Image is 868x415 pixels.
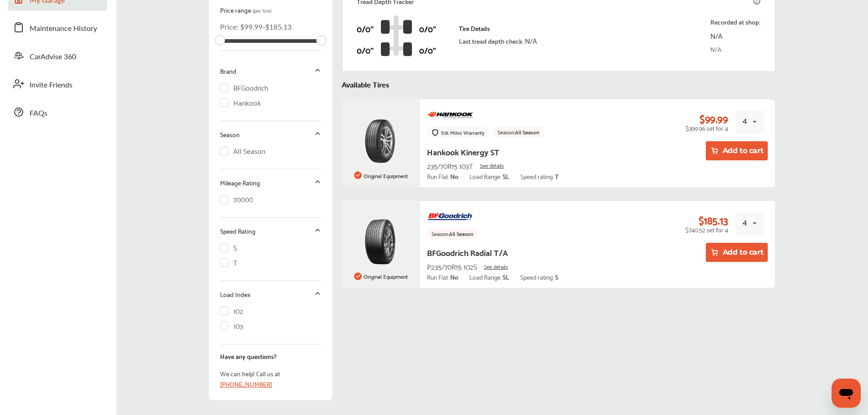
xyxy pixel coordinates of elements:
span: P235/70R15 102S [427,260,477,272]
img: 778a026b9363b990f674936076d9ee639647a999.png [427,107,473,123]
div: 70k Miles Warranty [441,129,485,136]
div: Accessibility label [215,36,225,46]
label: T [220,258,238,266]
span: (per tire) [252,5,272,15]
label: 70000 [220,195,253,203]
a: Invite Friends [8,72,107,96]
span: Season: [431,229,449,238]
button: Add to cart [706,141,768,160]
label: S [220,243,237,251]
div: Run Flat: [427,173,458,180]
label: 102 [220,307,244,314]
p: We can help! Call us at [220,369,321,379]
div: $740.52 set for 4 [685,226,728,233]
img: bf_radial_ta_l.jpg [365,219,396,265]
p: N/A [710,29,760,41]
a: [PHONE_NUMBER] [220,379,272,389]
span: 235/70R15 103T [427,159,473,172]
img: warranty-logo.58a969ef.svg [431,129,439,136]
span: All Season [449,229,473,238]
div: Original Equipment [351,169,410,183]
strong: No [450,171,458,181]
div: BFGoodrich Radial T/A [427,245,508,259]
div: Original Equipment [351,269,410,284]
strong: No [450,272,458,282]
p: 0/0" [419,43,436,57]
label: All Season [220,147,266,154]
p: Available Tires [342,79,776,90]
p: 0/0" [357,43,374,57]
div: Hankook Kinergy ST [427,144,499,159]
a: See details [484,263,508,270]
div: Load Range: [469,173,509,180]
label: 103 [220,322,243,329]
p: 0/0" [419,21,436,36]
span: Maintenance History [30,23,97,35]
p: Last tread depth check: [459,34,537,46]
a: FAQs [8,100,107,124]
span: FAQs [30,108,47,119]
div: Run Flat: [427,273,458,281]
p: Load Index [220,291,251,298]
span: All Season [515,127,539,137]
div: Speed rating: [520,173,559,180]
p: Brand [220,67,236,75]
p: 0/0" [357,21,374,36]
a: See details [480,162,504,169]
strong: S [555,272,558,282]
iframe: Button to launch messaging window [832,379,861,408]
div: Load Range: [469,273,509,281]
span: N/A [525,34,537,46]
p: Mileage Rating [220,179,260,186]
div: $399.96 set for 4 [686,124,728,132]
div: $185.13 [699,214,728,226]
span: Invite Friends [30,79,72,91]
label: Hankook [220,98,262,106]
span: CarAdvise 360 [30,51,76,63]
strong: SL [503,171,509,181]
div: $99.99 [699,113,728,124]
strong: SL [503,272,509,282]
p: Have any questions? [220,351,321,361]
img: tire_track_logo.b900bcbc.svg [381,15,412,56]
label: BFGoodrich [220,83,269,91]
p: N/A [710,44,760,54]
span: Season: [498,127,515,137]
p: Season [220,131,240,138]
img: hankook_kinergy_st.jpg [365,118,396,164]
p: Recorded at shop: [710,16,760,27]
p: Price : $ 99.99 -$ 185.13 [220,21,321,32]
div: 4 [743,116,747,126]
strong: T [555,171,559,181]
a: CarAdvise 360 [8,44,107,67]
img: 1e15e041f0bb081fea41d535ba7e91f5c01f04dc.png [427,208,473,225]
button: Add to cart [706,243,768,262]
div: 4 [743,217,747,228]
span: See details [484,261,508,271]
p: Price range [220,6,321,14]
div: Accessibility label [316,36,326,46]
span: See details [480,160,504,170]
a: Maintenance History [8,15,107,39]
div: Speed rating: [520,273,558,281]
p: Speed Rating [220,227,256,235]
p: Tire Details [459,25,537,32]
